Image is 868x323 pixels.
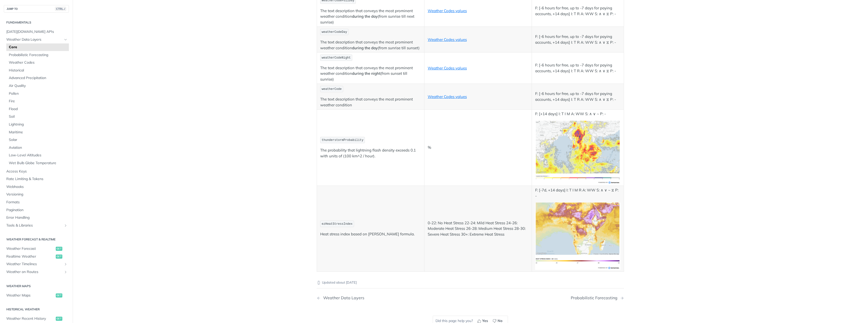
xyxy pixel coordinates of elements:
a: Maritime [6,129,69,136]
h2: Fundamentals [4,20,69,25]
a: Weather TimelinesShow subpages for Weather Timelines [4,260,69,268]
nav: Pagination Controls [317,290,624,305]
a: Solar [6,136,69,144]
a: Soil [6,113,69,120]
a: Weather Recent Historyget [4,315,69,322]
span: Advanced Precipitation [9,76,68,81]
p: F: [-6 hours for free, up to -7 days for paying accounts, +14 days] I: T R A: WW S: ∧ ∨ ⧖ P: - [535,34,620,45]
span: Wet Bulb Globe Temperature [9,161,68,166]
p: F: [+14 days] I: T I M A: WW S: ∧ ∨ ~ P: - [535,111,620,117]
a: Air Quality [6,82,69,90]
span: Pollen [9,91,68,96]
span: Pagination [6,208,68,213]
span: Fire [9,99,68,104]
button: Show subpages for Weather Timelines [64,262,68,266]
span: weatherCodeNight [322,56,351,60]
a: Core [6,43,69,51]
span: Low-Level Altitudes [9,153,68,158]
a: Flood [6,105,69,113]
a: Probabilistic Forecasting [6,51,69,59]
p: The probability that lightning flash density exceeds 0.1 with units of (100 km^2 / hour). [320,147,421,159]
p: F: [-6 hours for free, up to -7 days for paying accounts, +14 days] I: T R A: WW S: ∧ ∨ ⧖ P: - [535,5,620,17]
span: thunderstormProbability [322,138,364,142]
span: get [56,255,62,259]
span: [DATE][DOMAIN_NAME] APIs [6,29,68,34]
a: Weather on RoutesShow subpages for Weather on Routes [4,268,69,276]
p: 0-22: No Heat Stress 22-24: Mild Heat Stress 24-26: Moderate Heat Stress 26-28: Medium Heat Stres... [428,220,528,237]
a: Pagination [4,206,69,214]
span: Flood [9,107,68,112]
span: weatherCode [322,87,342,91]
span: weatherCodeDay [322,30,347,34]
p: The text description that conveys the most prominent weather condition (from sunrise till next su... [320,8,421,25]
strong: during the night [352,71,380,76]
span: Weather Data Layers [6,37,62,42]
strong: during the day [352,14,378,19]
span: Weather Recent History [6,316,55,321]
span: Air Quality [9,83,68,88]
span: Webhooks [6,184,68,189]
span: Weather on Routes [6,269,62,275]
span: Historical [9,68,68,73]
a: Error Handling [4,214,69,221]
p: The text description that conveys the most prominent weather condition [320,96,421,108]
a: Weather Forecastget [4,245,69,253]
h2: Weather Forecast & realtime [4,237,69,242]
button: Show subpages for Weather on Routes [64,270,68,274]
span: Maritime [9,130,68,135]
p: F: [-6 hours for free, up to -7 days for paying accounts, +14 days] I: T R A: WW S: ∧ ∨ ⧖ P: - [535,62,620,74]
span: get [56,317,62,321]
a: Formats [4,198,69,206]
span: Aviation [9,145,68,150]
a: Tools & LibrariesShow subpages for Tools & Libraries [4,222,69,229]
span: Weather Codes [9,60,68,65]
a: Access Keys [4,168,69,175]
span: Expand image [535,150,620,154]
span: Access Keys [6,169,68,174]
a: Pollen [6,90,69,97]
a: Weather Data LayersHide subpages for Weather Data Layers [4,36,69,43]
p: The text description that conveys the most prominent weather condition (from sunrise till sunset) [320,39,421,51]
div: Weather Data Layers [321,295,364,300]
span: Weather Timelines [6,262,62,267]
a: Realtime Weatherget [4,253,69,260]
a: Lightning [6,121,69,128]
span: ezHeatStressIndex [322,222,352,226]
span: Formats [6,200,68,205]
span: get [56,293,62,297]
a: Previous Page: Weather Data Layers [317,295,448,300]
p: The text description that conveys the most prominent weather condition (from sunset till sunrise) [320,65,421,82]
a: [DATE][DOMAIN_NAME] APIs [4,28,69,36]
span: Core [9,45,68,50]
button: JUMP TOCTRL-/ [4,5,69,13]
a: Low-Level Altitudes [6,152,69,159]
span: CTRL-/ [55,7,66,11]
span: Weather Forecast [6,246,55,251]
span: Weather Maps [6,293,55,298]
a: Weather Codes values [428,37,467,42]
span: Soil [9,114,68,119]
a: Historical [6,67,69,74]
span: get [56,247,62,251]
strong: during the day [352,45,378,50]
a: Rate Limiting & Tokens [4,175,69,183]
a: Aviation [6,144,69,152]
span: Versioning [6,192,68,197]
a: Weather Codes values [428,66,467,70]
p: Updated about [DATE] [317,280,624,285]
span: Rate Limiting & Tokens [6,177,68,182]
span: Error Handling [6,215,68,220]
a: Advanced Precipitation [6,74,69,82]
h2: Weather Maps [4,284,69,288]
a: Weather Codes [6,59,69,66]
a: Weather Mapsget [4,292,69,299]
button: Hide subpages for Weather Data Layers [64,38,68,42]
a: Next Page: Probabilistic Forecasting [571,295,624,300]
span: Realtime Weather [6,254,55,259]
h2: Historical Weather [4,307,69,312]
a: Wet Bulb Globe Temperature [6,159,69,167]
div: Probabilistic Forecasting [571,295,620,300]
a: Fire [6,97,69,105]
p: F: [-7d, +14 days] I: T I M R A: WW S: ∧ ∨ ~ ⧖ P: - [535,187,620,199]
a: Webhooks [4,183,69,191]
